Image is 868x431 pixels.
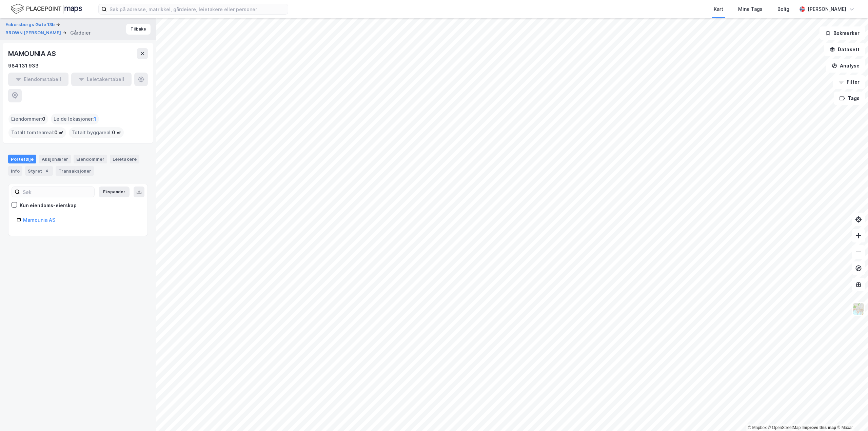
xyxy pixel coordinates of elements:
a: Improve this map [803,425,836,430]
img: Z [852,302,865,315]
a: Mapbox [748,425,767,430]
input: Søk [20,187,94,197]
div: Eiendommer : [8,114,48,124]
button: Ekspander [99,187,130,197]
div: Transaksjoner [56,166,94,176]
div: Kun eiendoms-eierskap [20,201,77,210]
div: Portefølje [8,155,36,163]
div: MAMOUNIA AS [8,48,57,59]
div: Totalt byggareal : [69,127,124,138]
span: 0 ㎡ [54,129,63,137]
div: 4 [43,168,50,174]
button: BROWN [PERSON_NAME] [5,30,62,36]
div: Leide lokasjoner : [51,114,99,124]
button: Datasett [824,43,865,56]
span: 0 ㎡ [112,129,121,137]
div: Leietakere [110,155,139,163]
button: Eckersbergs Gate 13b [5,21,56,28]
input: Søk på adresse, matrikkel, gårdeiere, leietakere eller personer [107,4,288,14]
div: [PERSON_NAME] [808,5,846,13]
div: Bolig [777,5,789,13]
button: Tags [834,92,865,105]
div: Gårdeier [70,29,91,37]
div: 984 131 933 [8,62,39,70]
div: Kontrollprogram for chat [834,398,868,431]
button: Filter [833,75,865,89]
button: Bokmerker [820,26,865,40]
span: 1 [94,115,96,123]
div: Info [8,166,22,176]
div: Styret [25,166,53,176]
div: Aksjonærer [39,155,71,163]
a: OpenStreetMap [768,425,801,430]
iframe: Chat Widget [834,398,868,431]
button: Tilbake [126,24,151,35]
div: Totalt tomteareal : [8,127,66,138]
a: Mamounia AS [23,217,55,223]
div: Mine Tags [738,5,763,13]
div: Eiendommer [74,155,107,163]
img: logo.f888ab2527a4732fd821a326f86c7f29.svg [11,3,82,15]
span: 0 [42,115,45,123]
button: Analyse [826,59,865,73]
div: Kart [714,5,723,13]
